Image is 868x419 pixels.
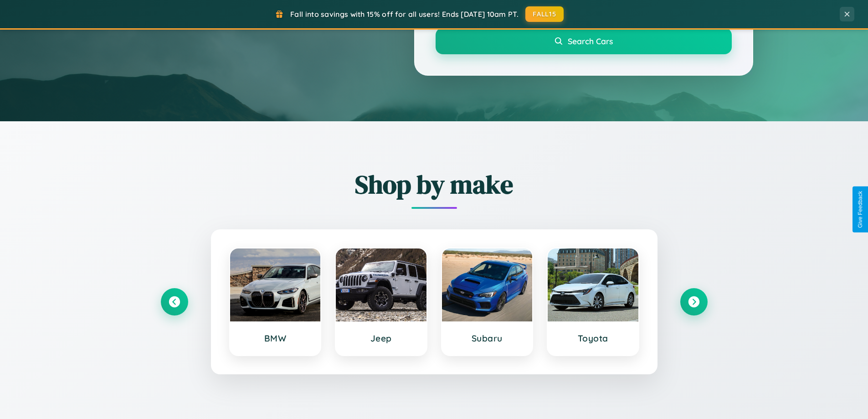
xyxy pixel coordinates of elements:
[290,10,519,19] span: Fall into savings with 15% off for all users! Ends [DATE] 10am PT.
[857,191,863,228] div: Give Feedback
[557,333,629,344] h3: Toyota
[451,333,524,344] h3: Subaru
[161,167,708,202] h2: Shop by make
[525,6,564,22] button: FALL15
[345,333,417,344] h3: Jeep
[436,28,732,54] button: Search Cars
[568,36,613,46] span: Search Cars
[239,333,312,344] h3: BMW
